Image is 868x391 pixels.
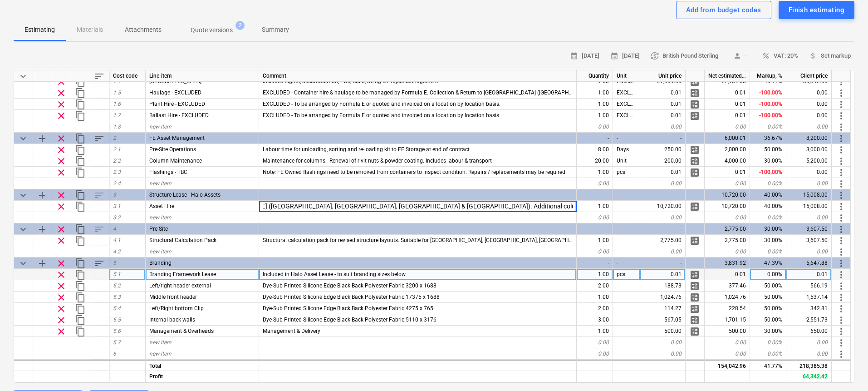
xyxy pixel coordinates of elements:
[56,190,67,201] span: Remove row
[786,235,832,246] div: 3,607.50
[125,25,162,35] p: Attachments
[640,133,686,144] div: -
[577,348,613,360] div: 0.00
[750,257,786,269] div: 47.39%
[577,314,613,326] div: 3.00
[705,303,750,314] div: 228.54
[577,337,613,348] div: 0.00
[149,214,172,221] span: new item
[750,133,786,144] div: 36.67%
[689,144,700,155] span: Manage detailed breakdown for the row
[705,178,750,189] div: 0.00
[577,189,613,201] div: -
[577,246,613,257] div: 0.00
[570,52,578,60] span: calendar_month
[613,155,640,167] div: Unit
[762,52,770,60] span: percent
[809,52,817,60] span: attach_money
[577,155,613,167] div: 20.00
[37,190,48,201] span: Add sub category to row
[705,144,750,155] div: 2,000.00
[750,87,786,99] div: -100.00%
[786,337,832,348] div: 0.00
[94,133,105,144] span: Sort rows within category
[786,99,832,110] div: 0.00
[750,70,786,82] div: Markup, %
[613,257,640,269] div: -
[640,235,686,246] div: 2,775.00
[750,110,786,121] div: -100.00%
[94,71,105,82] span: Sort rows within table
[651,51,718,61] span: British Pound Sterling
[689,156,700,167] span: Manage detailed breakdown for the row
[786,269,832,280] div: 0.01
[836,133,847,144] span: More actions
[149,169,187,175] span: Flashings - TBC
[689,167,700,178] span: Manage detailed breakdown for the row
[750,189,786,201] div: 40.00%
[75,281,86,292] span: Duplicate row
[640,201,686,212] div: 10,720.00
[75,315,86,326] span: Duplicate row
[56,292,67,303] span: Remove row
[640,257,686,269] div: -
[75,144,86,155] span: Duplicate row
[786,121,832,133] div: 0.00
[113,89,121,96] span: 1.5
[689,315,700,326] span: Manage detailed breakdown for the row
[577,121,613,133] div: 0.00
[75,156,86,167] span: Duplicate row
[836,213,847,223] span: More actions
[789,4,844,16] div: Finish estimating
[56,315,67,326] span: Remove row
[836,110,847,121] span: More actions
[18,258,29,269] span: Collapse category
[750,337,786,348] div: 0.00%
[113,203,121,209] span: 3.1
[113,146,121,153] span: 2.1
[705,269,750,280] div: 0.01
[750,121,786,133] div: 0.00%
[75,235,86,246] span: Duplicate row
[750,201,786,212] div: 40.00%
[836,144,847,155] span: More actions
[689,292,700,303] span: Manage detailed breakdown for the row
[750,303,786,314] div: 50.00%
[705,292,750,303] div: 1,024.76
[750,144,786,155] div: 50.00%
[705,70,750,82] div: Net estimated cost
[809,51,851,61] span: Set markup
[786,348,832,360] div: 0.00
[705,326,750,337] div: 500.00
[836,326,847,337] span: More actions
[640,337,686,348] div: 0.00
[613,133,640,144] div: -
[577,326,613,337] div: 1.00
[836,88,847,99] span: More actions
[836,156,847,167] span: More actions
[18,71,29,82] span: Collapse all categories
[705,99,750,110] div: 0.01
[56,258,67,269] span: Remove row
[56,110,67,121] span: Remove row
[705,246,750,257] div: 0.00
[613,99,640,110] div: EXCLUDED
[113,158,121,164] span: 2.2
[577,110,613,121] div: 1.00
[705,348,750,360] div: 0.00
[56,201,67,212] span: Remove row
[259,70,577,82] div: Comment
[823,347,868,391] iframe: Chat Widget
[786,212,832,223] div: 0.00
[113,214,121,221] span: 3.2
[75,269,86,280] span: Duplicate row
[56,76,67,87] span: Remove row
[750,235,786,246] div: 30.00%
[56,156,67,167] span: Remove row
[750,348,786,360] div: 0.00%
[786,292,832,303] div: 1,537.14
[610,51,640,61] span: [DATE]
[577,269,613,280] div: 1.00
[705,314,750,326] div: 1,701.15
[94,258,105,269] span: Sort rows within category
